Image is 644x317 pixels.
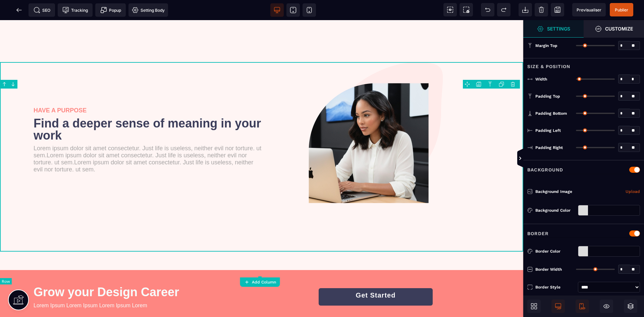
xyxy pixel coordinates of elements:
p: Border [527,229,549,237]
div: Border Style [535,284,575,290]
span: Padding Left [535,128,561,133]
strong: Settings [547,26,570,31]
div: Background Color [535,207,575,214]
strong: Add Column [252,280,276,284]
span: Width [535,76,547,82]
span: Screenshot [460,3,473,16]
div: Size & Position [523,58,644,70]
span: Setting Body [132,7,165,13]
span: View components [443,3,457,16]
button: Add Column [240,277,280,287]
span: Desktop Only [551,300,565,313]
span: Tracking [62,7,88,13]
img: 3fe6bd4cad712f98fe742ab8d33f4a27_Group_2_(1).png [309,42,443,183]
span: Open Blocks [527,300,541,313]
span: SEO [34,7,50,13]
span: Padding Top [535,94,560,99]
strong: Customize [605,26,633,31]
a: Upload [626,188,640,196]
span: Popup [100,7,121,13]
span: Margin Top [535,43,557,48]
span: Padding Right [535,145,563,150]
div: Border Color [535,248,575,255]
span: Preview [572,3,606,16]
span: Mobile Only [576,300,589,313]
span: Publier [615,7,628,12]
p: Background Image [527,188,572,195]
span: Padding Bottom [535,111,567,116]
span: Hide/Show Block [600,300,613,313]
span: Previsualiser [577,7,601,12]
span: Border Width [535,267,562,272]
span: Open Style Manager [584,20,644,38]
span: Settings [523,20,584,38]
span: Open Layers [624,300,637,313]
button: Get Started [319,268,433,285]
p: Background [527,166,563,174]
